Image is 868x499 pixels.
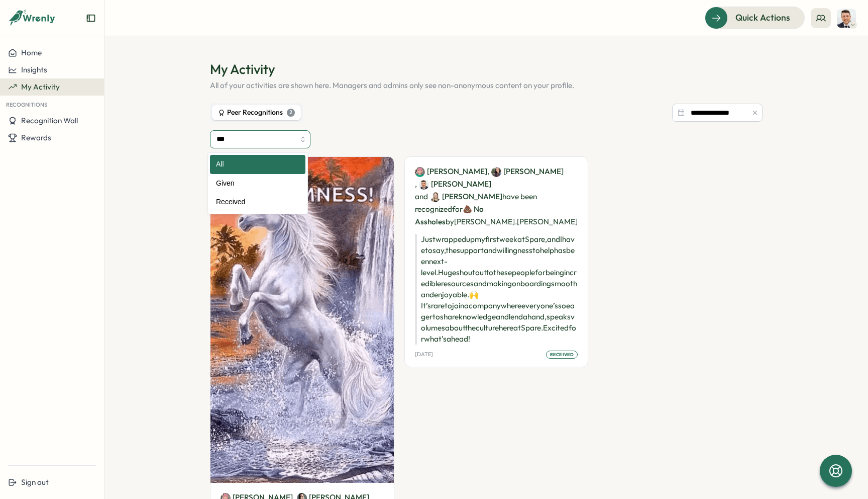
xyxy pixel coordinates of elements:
span: Home [21,48,42,57]
a: Matt Savel[PERSON_NAME] [419,179,491,190]
span: Recognition Wall [21,116,78,125]
h1: My Activity [210,60,763,78]
span: My Activity [21,82,60,92]
div: Received [210,193,305,212]
button: Quick Actions [705,7,805,29]
span: Quick Actions [735,11,790,24]
p: Just wrapped up my first week at Spare, and I have to say, the support and willingness to help ha... [415,234,578,345]
div: Peer Recognitions [218,107,295,118]
span: , [487,165,564,178]
a: Destani Engel[PERSON_NAME] [415,166,487,177]
p: [DATE] [415,351,433,358]
div: 2 [287,109,295,117]
div: Given [210,174,305,193]
img: Matt Savel [419,180,429,190]
div: All [210,155,305,174]
span: Rewards [21,133,51,142]
a: Sarah McCurrach[PERSON_NAME] [430,191,502,202]
img: Recognition Image [210,157,394,483]
span: Sign out [21,477,49,487]
img: Destani Engel [415,167,425,177]
span: for [452,204,463,214]
img: Sarah McCurrach [430,192,440,202]
img: Matt Savel [837,9,856,28]
button: Expand sidebar [86,13,96,23]
img: Dani Wheatley [491,167,501,177]
span: , [415,178,491,190]
p: All of your activities are shown here. Managers and admins only see non-anonymous content on your... [210,80,763,91]
span: received [550,351,574,358]
a: Dani Wheatley[PERSON_NAME] [491,166,564,177]
p: have been recognized by [PERSON_NAME].[PERSON_NAME] [415,165,578,228]
span: Insights [21,65,47,74]
span: and [415,191,428,202]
